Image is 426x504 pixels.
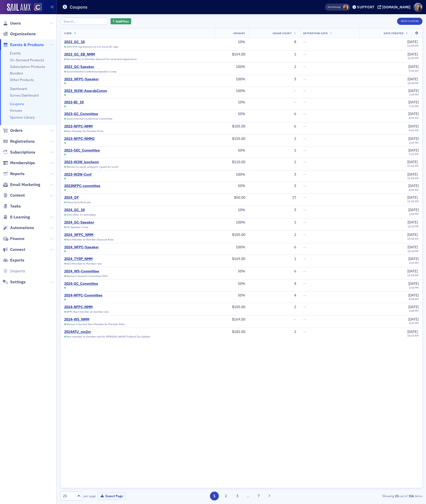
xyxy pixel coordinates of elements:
[303,77,306,81] span: —
[252,257,296,261] div: 1
[394,494,399,498] strong: 25
[303,269,306,273] span: —
[238,208,245,212] span: 10%
[236,88,245,93] span: 100%
[10,71,23,76] a: Bundles
[408,64,419,69] span: [DATE]
[10,78,34,82] a: Other Products
[273,31,292,35] span: Usage Count
[407,494,415,498] strong: 156
[64,220,113,225] a: 2024_GC-Speaker
[409,93,419,96] time: 3:29 PM
[233,492,242,500] button: 3
[407,52,418,57] span: [DATE]
[10,86,27,91] a: Dashboard
[252,148,296,153] div: 1
[64,305,113,309] a: 2024-NFPC-NMM
[3,203,21,209] a: Tasks
[303,160,306,164] span: —
[303,40,306,44] span: —
[3,150,35,155] a: Subscriptions
[66,323,125,326] span: Women's Summit Non-Member for Member Rate
[10,128,23,133] span: Orders
[303,100,306,104] span: —
[252,330,296,334] div: 2
[407,195,418,200] span: [DATE]
[10,42,44,48] span: Events & Products
[3,182,40,188] a: Email Marketing
[10,64,45,69] a: Subscription Products
[238,111,245,116] span: 50%
[252,195,296,200] div: 17
[64,269,113,274] a: 2024_WS-Committee
[407,245,418,249] span: [DATE]
[303,124,306,128] span: —
[408,111,419,116] span: [DATE]
[10,257,24,263] span: Exports
[252,124,296,129] div: 6
[397,18,422,23] a: New Coupon
[252,245,296,250] div: 6
[64,184,100,188] a: 2023NFPC-committee
[407,249,419,253] time: 12:14 PM
[409,104,419,108] time: 3:32 PM
[10,21,21,26] span: Users
[409,152,419,156] time: 9:31 AM
[3,236,25,241] a: Finance
[409,297,419,301] time: 8:54 AM
[408,317,419,322] span: [DATE]
[409,261,419,265] time: 4:23 PM
[66,117,113,120] span: Governmental Conference Committee
[111,18,131,25] button: AddFilter
[408,124,419,128] span: [DATE]
[3,225,34,231] a: Automations
[64,77,99,82] div: 2023_NFPC-Speaker
[407,44,419,47] time: 11:09 AM
[252,172,296,177] div: 3
[232,136,245,141] span: $155.00
[64,282,98,286] div: 2024-GC_Committee
[3,160,35,166] a: Memberships
[116,19,129,24] span: Add Filter
[252,65,296,69] div: 2
[303,195,306,200] span: —
[10,279,26,285] span: Settings
[64,65,116,69] a: 2023_GC-Speaker
[293,88,296,93] span: —
[64,52,137,57] div: 2023_GC_EB_NMM
[234,195,245,200] span: $50.00
[232,124,245,128] span: $105.00
[408,136,419,141] span: [DATE]
[10,214,30,220] span: E-Learning
[10,203,21,209] span: Tasks
[236,220,245,225] span: 100%
[3,214,30,220] a: E-Learning
[10,139,35,144] span: Registrations
[409,128,419,132] time: 9:01 AM
[252,293,296,298] div: 4
[238,269,245,273] span: 50%
[293,317,296,322] span: —
[64,293,102,298] a: 2024-NFPC-Committee
[3,42,44,48] a: Events & Products
[66,58,137,61] span: Nonmember to Member discount for early bird registration
[303,281,306,286] span: —
[7,4,30,12] img: SailAMX
[252,233,296,237] div: 2
[66,335,150,338] span: Non-member at member rate for [PERSON_NAME] Federal Tax Update
[238,281,245,286] span: 50%
[238,148,245,153] span: 50%
[10,51,21,55] a: Events
[407,232,418,237] span: [DATE]
[407,269,418,273] span: [DATE]
[303,305,306,309] span: —
[64,233,114,237] a: 2024_NFPC_NMM
[303,256,306,261] span: —
[252,220,296,225] div: 1
[252,269,296,274] div: 6
[407,225,419,228] time: 12:32 PM
[252,282,296,286] div: 4
[64,112,113,116] div: 2023-GC_Committee
[64,317,125,322] div: 2024-WS_NMM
